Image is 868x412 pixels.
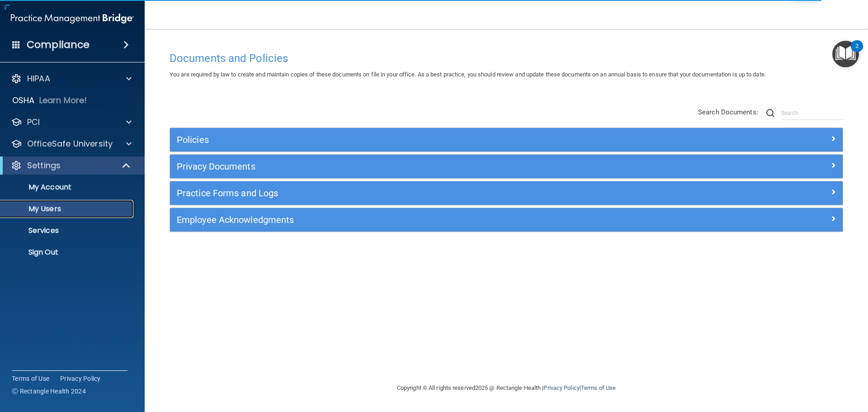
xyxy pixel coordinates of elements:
[170,52,843,64] h4: Documents and Policies
[12,387,86,396] span: Ⓒ Rectangle Health 2024
[170,71,766,78] span: You are required by law to create and maintain copies of these documents on file in your office. ...
[11,160,131,171] a: Settings
[11,117,132,128] a: PCI
[27,160,61,171] p: Settings
[177,213,836,227] a: Employee Acknowledgments
[39,95,87,106] p: Learn More!
[27,38,90,51] h4: Compliance
[341,374,671,403] div: Copyright © All rights reserved 2025 @ Rectangle Health | |
[832,41,859,67] button: Open Resource Center, 2 new notifications
[698,108,758,116] span: Search Documents:
[6,226,129,235] p: Services
[27,73,50,84] p: HIPAA
[781,106,843,120] input: Search
[177,159,836,174] a: Privacy Documents
[6,248,129,257] p: Sign Out
[177,133,836,147] a: Policies
[11,73,132,84] a: HIPAA
[6,183,129,192] p: My Account
[543,384,579,391] a: Privacy Policy
[11,138,132,149] a: OfficeSafe University
[177,215,668,225] h5: Employee Acknowledgments
[855,46,859,58] div: 2
[581,384,616,391] a: Terms of Use
[766,109,774,117] img: ic-search.3b580494.png
[27,117,40,128] p: PCI
[177,161,668,171] h5: Privacy Documents
[27,138,113,149] p: OfficeSafe University
[60,374,101,383] a: Privacy Policy
[12,374,49,383] a: Terms of Use
[11,9,134,28] img: PMB logo
[12,95,35,106] p: OSHA
[177,188,668,198] h5: Practice Forms and Logs
[177,135,668,145] h5: Policies
[177,186,836,200] a: Practice Forms and Logs
[6,204,129,213] p: My Users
